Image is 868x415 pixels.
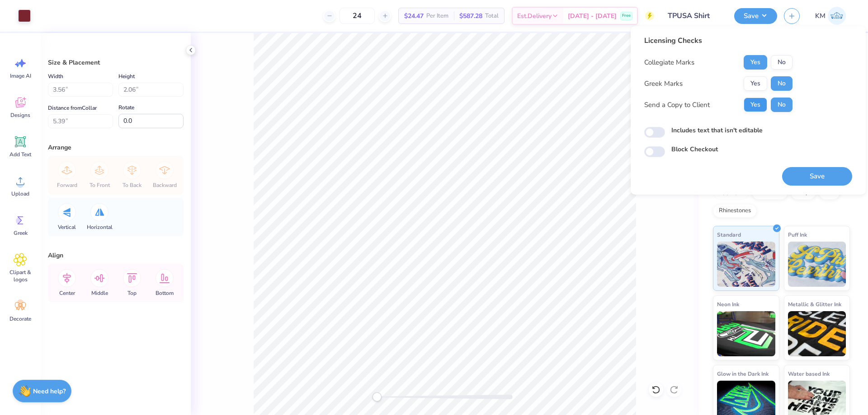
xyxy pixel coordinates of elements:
[426,11,448,21] span: Per Item
[671,145,718,154] label: Block Checkout
[404,11,424,21] span: $24.47
[788,230,807,239] span: Puff Ink
[811,7,850,25] a: KM
[10,112,30,119] span: Designs
[717,369,769,378] span: Glow in the Dark Ink
[9,315,31,322] span: Decorate
[661,7,727,25] input: Untitled Design
[48,71,63,82] label: Width
[744,55,767,70] button: Yes
[744,98,767,112] button: Yes
[48,251,184,260] div: Align
[644,100,710,110] div: Send a Copy to Client
[118,71,135,82] label: Height
[58,224,76,231] span: Vertical
[127,289,137,297] span: Top
[713,204,757,218] div: Rhinestones
[788,369,830,378] span: Water based Ink
[59,289,75,297] span: Center
[11,190,29,197] span: Upload
[48,103,97,113] label: Distance from Collar
[788,299,841,309] span: Metallic & Glitter Ink
[485,11,499,21] span: Total
[91,289,108,297] span: Middle
[671,126,763,135] label: Includes text that isn't editable
[48,58,184,67] div: Size & Placement
[156,289,174,297] span: Bottom
[828,7,846,25] img: Karl Michael Narciza
[118,102,134,113] label: Rotate
[788,311,846,356] img: Metallic & Glitter Ink
[459,11,482,21] span: $587.28
[771,76,793,91] button: No
[771,55,793,70] button: No
[644,57,694,68] div: Collegiate Marks
[568,11,617,21] span: [DATE] - [DATE]
[771,98,793,112] button: No
[5,269,35,283] span: Clipart & logos
[644,35,793,46] div: Licensing Checks
[87,224,113,231] span: Horizontal
[10,72,31,79] span: Image AI
[517,11,552,21] span: Est. Delivery
[788,242,846,287] img: Puff Ink
[717,242,775,287] img: Standard
[744,76,767,91] button: Yes
[9,151,31,158] span: Add Text
[14,229,28,237] span: Greek
[815,11,826,21] span: KM
[717,311,775,356] img: Neon Ink
[717,230,741,239] span: Standard
[717,299,739,309] span: Neon Ink
[33,387,66,396] strong: Need help?
[734,8,777,24] button: Save
[644,79,683,89] div: Greek Marks
[622,13,631,19] span: Free
[782,167,852,186] button: Save
[48,143,184,152] div: Arrange
[373,392,382,401] div: Accessibility label
[340,8,375,24] input: – –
